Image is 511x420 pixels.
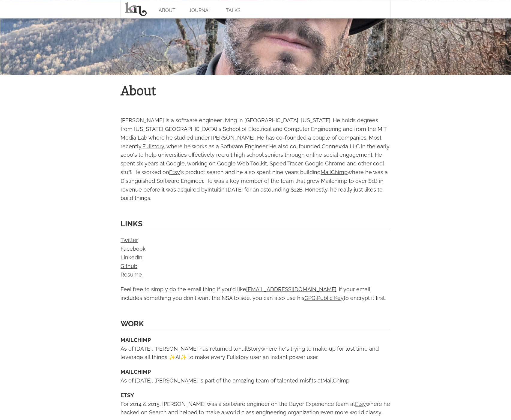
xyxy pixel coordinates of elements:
[121,391,390,400] div: ETSY
[121,254,142,261] a: LinkedIn
[321,169,348,175] a: MailChimp
[142,143,164,150] a: Fullstory
[355,401,366,407] a: Etsy
[304,295,344,301] a: GPG Public Key
[238,346,261,352] a: FullStory
[121,218,390,303] div: Feel free to simply do the email thing if you'd like . If your email includes something you don't...
[121,376,390,385] div: As of [DATE], [PERSON_NAME] is part of the amazing team of talented misfits at .
[121,81,390,101] h1: About
[121,246,146,252] a: Facebook
[121,218,390,230] h2: Links
[208,186,220,193] a: Intuit
[121,345,390,362] div: As of [DATE], [PERSON_NAME] has returned to where he's trying to make up for lost time and levera...
[121,336,390,345] div: MAILCHIMP
[169,169,180,175] a: Etsy
[322,377,349,384] a: MailChimp
[246,286,336,292] a: [EMAIL_ADDRESS][DOMAIN_NAME]
[121,116,390,203] div: [PERSON_NAME] is a software engineer living in [GEOGRAPHIC_DATA], [US_STATE]. He holds degrees fr...
[121,237,138,243] a: Twitter
[121,271,142,278] a: Resume
[121,368,390,376] div: MAILCHIMP
[121,318,390,330] h2: Work
[121,263,137,269] a: Github
[121,400,390,417] div: For 2014 & 2015, [PERSON_NAME] was a software engineer on the Buyer Experience team at where he h...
